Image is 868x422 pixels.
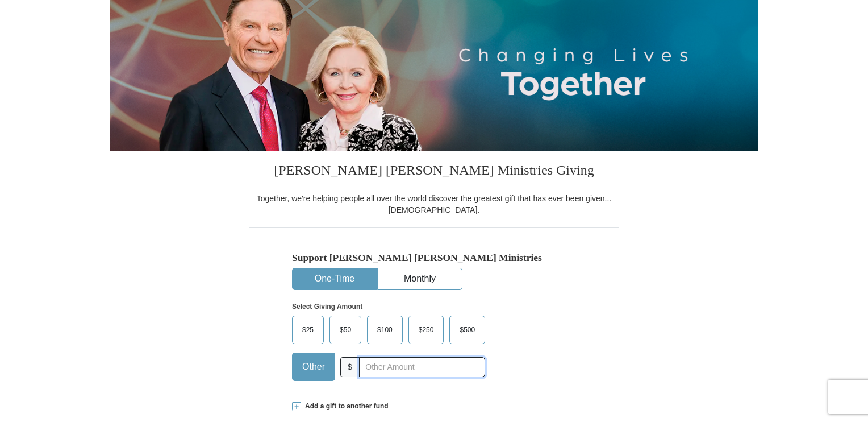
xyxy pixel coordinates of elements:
[454,321,481,338] span: $500
[249,193,619,216] div: Together, we're helping people all over the world discover the greatest gift that has ever been g...
[372,321,398,338] span: $100
[293,268,377,289] button: One-Time
[249,151,619,193] h3: [PERSON_NAME] [PERSON_NAME] Ministries Giving
[340,357,360,377] span: $
[292,303,362,311] strong: Select Giving Amount
[334,321,357,338] span: $50
[359,357,485,377] input: Other Amount
[378,268,462,289] button: Monthly
[297,321,319,338] span: $25
[413,321,440,338] span: $250
[301,402,389,411] span: Add a gift to another fund
[297,358,331,375] span: Other
[292,252,576,264] h5: Support [PERSON_NAME] [PERSON_NAME] Ministries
